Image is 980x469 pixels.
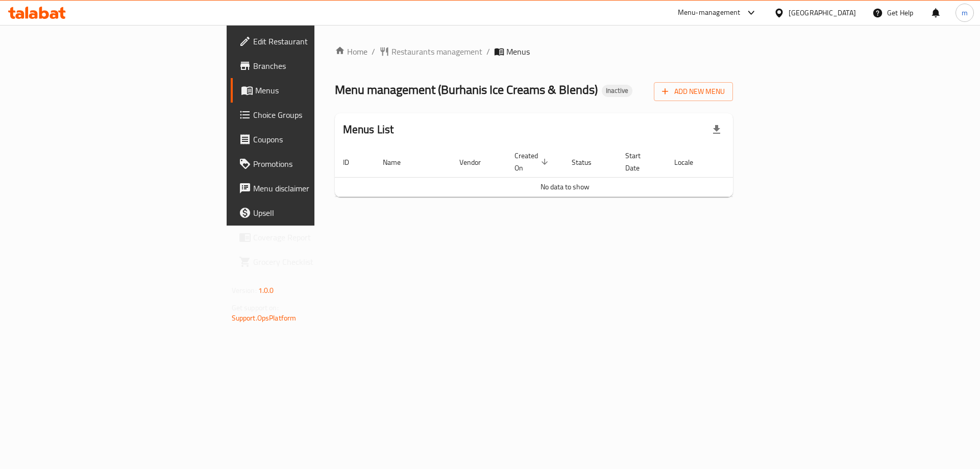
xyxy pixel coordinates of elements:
a: Coupons [231,127,390,152]
span: Menu disclaimer [253,182,382,194]
div: Menu-management [678,7,741,19]
a: Coverage Report [231,225,390,250]
a: Branches [231,54,390,78]
span: Locale [674,156,706,168]
span: Start Date [625,150,654,174]
span: Vendor [459,156,494,168]
button: Add New Menu [654,82,733,101]
div: Export file [704,117,729,142]
a: Promotions [231,152,390,176]
a: Restaurants management [379,45,482,58]
span: Edit Restaurant [253,35,382,47]
a: Edit Restaurant [231,29,390,54]
span: Version: [232,284,257,297]
span: Status [572,156,605,168]
span: Menus [255,84,382,96]
span: Coupons [253,133,382,145]
a: Upsell [231,201,390,225]
a: Menus [231,78,390,103]
span: m [962,7,968,18]
span: ID [343,156,362,168]
span: Menus [506,45,530,58]
a: Menu disclaimer [231,176,390,201]
span: 1.0.0 [258,284,274,297]
span: Inactive [602,86,632,95]
nav: breadcrumb [335,45,733,58]
a: Support.OpsPlatform [232,311,297,325]
span: Coverage Report [253,231,382,243]
a: Grocery Checklist [231,250,390,274]
th: Actions [719,146,795,178]
table: enhanced table [335,146,795,197]
span: Promotions [253,158,382,170]
span: No data to show [541,180,590,193]
li: / [486,45,490,58]
div: [GEOGRAPHIC_DATA] [789,7,856,18]
span: Grocery Checklist [253,256,382,268]
span: Name [383,156,414,168]
span: Created On [514,150,551,174]
div: Inactive [602,85,632,97]
a: Choice Groups [231,103,390,127]
h2: Menus List [343,122,394,137]
span: Choice Groups [253,109,382,121]
span: Upsell [253,207,382,219]
span: Get support on: [232,301,279,314]
span: Menu management ( Burhanis Ice Creams & Blends ) [335,78,598,101]
span: Branches [253,60,382,72]
span: Restaurants management [391,45,482,58]
span: Add New Menu [662,85,725,98]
